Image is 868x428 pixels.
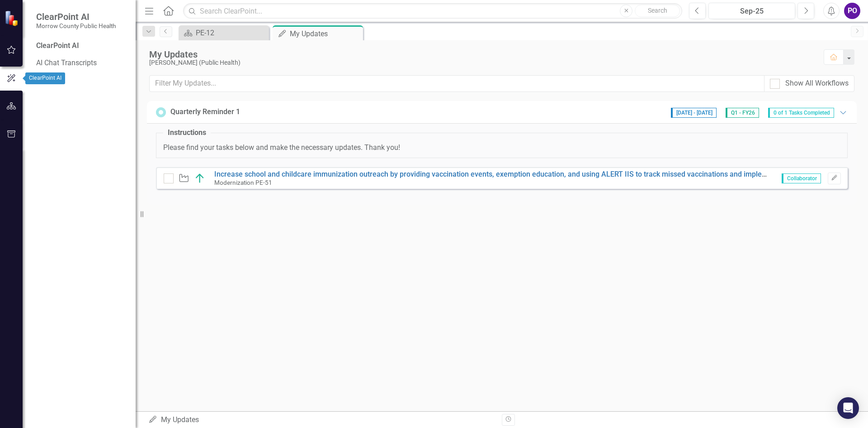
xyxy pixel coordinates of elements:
span: Collaborator [782,173,821,183]
button: PO [844,3,860,19]
div: Sep-25 [712,6,792,17]
div: My Updates [148,415,495,425]
small: Morrow County Public Health [36,22,116,29]
img: On Target [194,173,205,184]
button: Sep-25 [708,3,795,19]
span: 0 of 1 Tasks Completed [768,108,834,118]
div: Quarterly Reminder 1 [170,107,240,117]
div: ClearPoint AI [36,41,127,51]
span: [DATE] - [DATE] [671,108,717,118]
small: Modernization PE-51 [214,179,272,186]
input: Filter My Updates... [149,75,764,92]
input: Search ClearPoint... [183,3,682,19]
button: Search [635,5,680,17]
legend: Instructions [163,128,211,138]
div: PE-12 [196,27,267,38]
div: Open Intercom Messenger [837,397,859,419]
div: Show All Workflows [785,78,849,89]
span: ClearPoint AI [36,11,116,22]
span: Search [648,7,667,14]
a: PE-12 [181,27,267,38]
p: Please find your tasks below and make the necessary updates. Thank you! [163,143,840,153]
img: ClearPoint Strategy [5,10,20,26]
a: AI Chat Transcripts [36,58,127,68]
div: ClearPoint AI [25,72,65,84]
div: My Updates [290,28,361,39]
span: Q1 - FY26 [726,108,759,118]
div: [PERSON_NAME] (Public Health) [149,59,815,66]
div: My Updates [149,49,815,59]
